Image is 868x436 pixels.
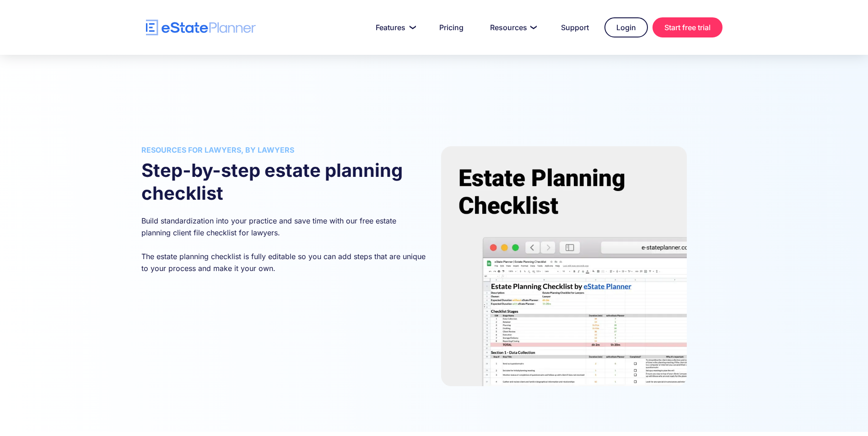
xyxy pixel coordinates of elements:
[428,18,474,37] a: Pricing
[146,20,256,36] a: home
[550,18,600,37] a: Support
[479,18,545,37] a: Resources
[652,17,722,37] a: Start free trial
[141,146,427,154] h3: Resources for lawyers, by lawyers
[604,17,648,37] a: Login
[141,215,427,274] p: Build standardization into your practice and save time with our free estate planning client file ...
[141,159,427,205] h2: Step-by-step estate planning checklist
[365,18,424,37] a: Features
